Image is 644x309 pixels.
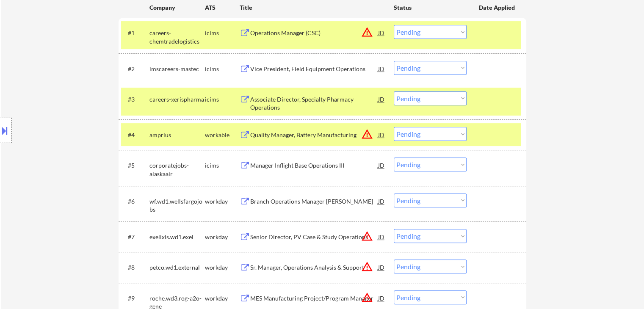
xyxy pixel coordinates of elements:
[377,157,386,173] div: JD
[149,263,205,272] div: petco.wd1.external
[149,29,205,45] div: careers-chemtradelogistics
[205,263,240,272] div: workday
[128,233,143,241] div: #7
[361,292,373,303] button: warning_amber
[205,233,240,241] div: workday
[250,131,378,139] div: Quality Manager, Battery Manufacturing
[250,233,378,241] div: Senior Director, PV Case & Study Operations
[205,131,240,139] div: workable
[149,131,205,139] div: amprius
[377,61,386,76] div: JD
[250,263,378,272] div: Sr. Manager, Operations Analysis & Support
[250,65,378,73] div: Vice President, Field Equipment Operations
[250,95,378,112] div: Associate Director, Specialty Pharmacy Operations
[149,233,205,241] div: exelixis.wd1.exel
[128,263,143,272] div: #8
[377,229,386,244] div: JD
[250,294,378,303] div: MES Manufacturing Project/Program Manager
[377,193,386,209] div: JD
[377,25,386,40] div: JD
[250,161,378,170] div: Manager Inflight Base Operations III
[377,290,386,306] div: JD
[205,3,240,12] div: ATS
[361,26,373,38] button: warning_amber
[205,29,240,37] div: icims
[361,261,373,273] button: warning_amber
[205,197,240,206] div: workday
[377,127,386,142] div: JD
[205,161,240,170] div: icims
[149,197,205,214] div: wf.wd1.wellsfargojobs
[377,259,386,275] div: JD
[205,294,240,303] div: workday
[361,230,373,242] button: warning_amber
[149,3,205,12] div: Company
[250,197,378,206] div: Branch Operations Manager [PERSON_NAME]
[377,91,386,107] div: JD
[240,3,386,12] div: Title
[479,3,516,12] div: Date Applied
[149,95,205,104] div: careers-xerispharma
[361,128,373,140] button: warning_amber
[205,95,240,104] div: icims
[149,161,205,178] div: corporatejobs-alaskaair
[205,65,240,73] div: icims
[250,29,378,37] div: Operations Manager (CSC)
[128,29,143,37] div: #1
[149,65,205,73] div: imscareers-mastec
[128,294,143,303] div: #9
